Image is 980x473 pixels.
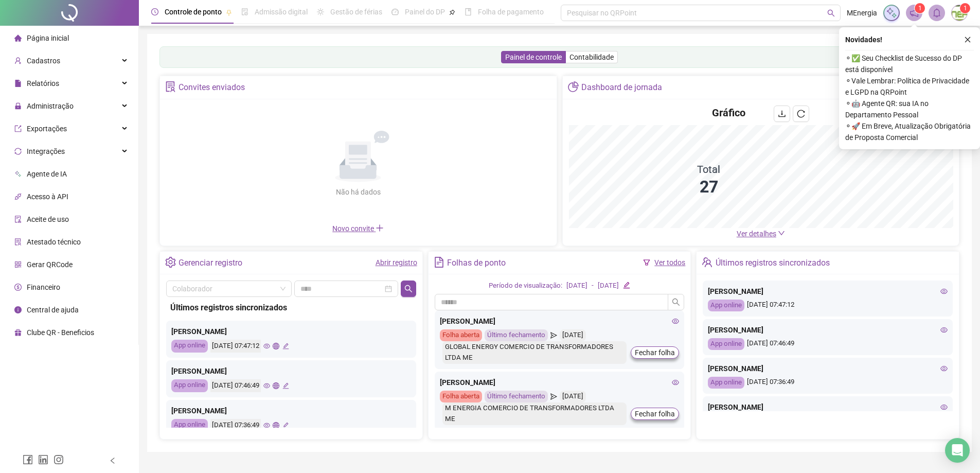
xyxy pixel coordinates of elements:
[672,318,679,325] span: eye
[171,419,208,432] div: App online
[14,306,22,313] span: info-circle
[845,34,882,45] span: Novidades !
[405,8,445,16] span: Painel do DP
[440,316,680,327] div: [PERSON_NAME]
[964,36,971,43] span: close
[170,301,412,314] div: Últimos registros sincronizados
[14,57,22,64] span: user-add
[964,5,967,12] span: 1
[581,79,662,96] div: Dashboard de jornada
[672,298,680,306] span: search
[940,326,948,334] span: eye
[109,457,116,464] span: left
[940,365,948,372] span: eye
[442,402,627,425] div: M ENERGIA COMERCIO DE TRANSFORMADORES LTDA ME
[918,5,922,12] span: 1
[708,324,948,336] div: [PERSON_NAME]
[910,8,919,17] span: notification
[440,377,680,388] div: [PERSON_NAME]
[27,57,60,65] span: Cadastros
[14,125,22,132] span: export
[708,363,948,374] div: [PERSON_NAME]
[797,110,805,118] span: reload
[27,170,67,178] span: Agente de IA
[255,8,308,16] span: Admissão digital
[932,8,941,17] span: bell
[635,347,675,358] span: Fechar folha
[311,186,405,198] div: Não há dados
[708,377,948,389] div: [DATE] 07:36:49
[332,224,384,233] span: Novo convite
[568,81,579,92] span: pie-chart
[14,238,22,246] span: solution
[14,80,22,87] span: file
[708,401,948,413] div: [PERSON_NAME]
[631,408,679,420] button: Fechar folha
[708,286,948,297] div: [PERSON_NAME]
[210,340,261,353] div: [DATE] 07:47:12
[226,9,232,15] span: pushpin
[440,391,482,402] div: Folha aberta
[960,3,970,13] sup: Atualize o seu contato no menu Meus Dados
[560,391,586,402] div: [DATE]
[449,9,455,15] span: pushpin
[282,422,289,429] span: edit
[27,79,59,87] span: Relatórios
[550,329,557,341] span: send
[27,260,73,269] span: Gerar QRCode
[27,306,79,314] span: Central de ajuda
[210,379,261,392] div: [DATE] 07:46:49
[376,224,384,232] span: plus
[708,338,744,350] div: App online
[940,288,948,295] span: eye
[845,52,974,75] span: ⚬ ✅ Seu Checklist de Sucesso do DP está disponível
[391,8,399,15] span: dashboard
[27,125,67,133] span: Exportações
[38,454,48,465] span: linkedin
[478,8,544,16] span: Folha de pagamento
[945,438,970,463] div: Open Intercom Messenger
[442,341,627,364] div: GLOBAL ENERGY COMERCIO DE TRANSFORMADORES LTDA ME
[27,192,68,201] span: Acesso à API
[708,338,948,350] div: [DATE] 07:46:49
[465,8,472,15] span: book
[14,102,22,110] span: lock
[915,3,925,13] sup: 1
[27,328,94,337] span: Clube QR - Beneficios
[440,329,482,341] div: Folha aberta
[845,75,974,98] span: ⚬ Vale Lembrar: Política de Privacidade e LGPD na QRPoint
[712,106,745,120] h4: Gráfico
[27,102,74,110] span: Administração
[940,404,948,411] span: eye
[282,382,289,389] span: edit
[550,391,557,402] span: send
[273,343,279,349] span: global
[14,329,22,336] span: gift
[560,329,586,341] div: [DATE]
[702,257,712,268] span: team
[282,343,289,349] span: edit
[14,193,22,200] span: api
[845,98,974,120] span: ⚬ 🤖 Agente QR: sua IA no Departamento Pessoal
[263,343,270,349] span: eye
[485,391,548,402] div: Último fechamento
[654,258,685,267] a: Ver todos
[598,281,619,291] div: [DATE]
[165,257,176,268] span: setting
[631,346,679,359] button: Fechar folha
[27,215,69,223] span: Aceite de uso
[14,34,22,42] span: home
[263,382,270,389] span: eye
[27,147,65,155] span: Integrações
[778,230,785,237] span: down
[171,326,411,337] div: [PERSON_NAME]
[241,8,248,15] span: file-done
[404,285,413,293] span: search
[171,365,411,377] div: [PERSON_NAME]
[592,281,594,291] div: -
[566,281,587,291] div: [DATE]
[737,230,785,238] a: Ver detalhes down
[672,379,679,386] span: eye
[489,281,562,291] div: Período de visualização:
[376,258,417,267] a: Abrir registro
